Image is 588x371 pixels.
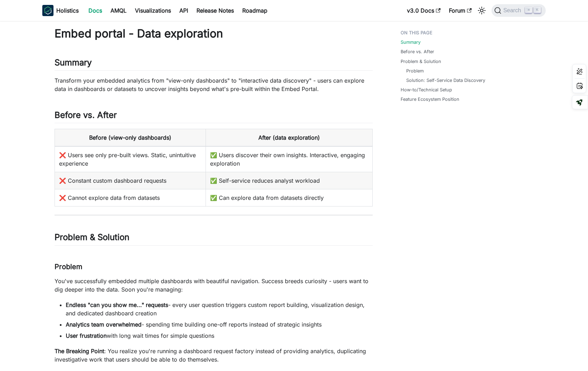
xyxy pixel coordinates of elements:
[55,262,373,271] h3: Problem
[66,301,373,317] li: - every user question triggers custom report building, visualization design, and dedicated dashbo...
[206,172,372,189] td: ✅ Self-service reduces analyst workload
[492,4,546,17] button: Search (Command+K)
[401,86,452,93] a: How-to/Technical Setup
[55,347,373,364] p: : You realize you're running a dashboard request factory instead of providing analytics, duplicat...
[42,5,79,16] a: HolisticsHolistics
[66,321,142,328] strong: Analytics team overwhelmed
[42,5,53,16] img: Holistics
[55,57,373,71] h2: Summary
[534,7,541,13] kbd: K
[403,5,445,16] a: v3.0 Docs
[175,5,192,16] a: API
[206,189,372,206] td: ✅ Can explore data from datasets directly
[56,6,79,15] b: Holistics
[84,5,106,16] a: Docs
[445,5,476,16] a: Forum
[55,146,206,172] td: ❌ Users see only pre-built views. Static, unintuitive experience
[501,7,525,14] span: Search
[55,189,206,206] td: ❌ Cannot explore data from datasets
[476,5,487,16] button: Switch between dark and light mode (currently light mode)
[206,129,372,147] th: After (data exploration)
[401,96,459,103] a: Feature Ecosystem Position
[66,332,107,339] strong: User frustration
[66,331,373,340] li: with long wait times for simple questions
[192,5,238,16] a: Release Notes
[131,5,175,16] a: Visualizations
[55,110,373,123] h2: Before vs. After
[106,5,131,16] a: AMQL
[55,172,206,189] td: ❌ Constant custom dashboard requests
[55,76,373,93] p: Transform your embedded analytics from "view-only dashboards" to "interactive data discovery" - u...
[206,146,372,172] td: ✅ Users discover their own insights. Interactive, engaging exploration
[66,301,168,308] strong: Endless "can you show me..." requests
[55,129,206,147] th: Before (view-only dashboards)
[55,348,104,355] strong: The Breaking Point
[401,48,434,55] a: Before vs. After
[401,39,421,45] a: Summary
[238,5,272,16] a: Roadmap
[525,7,532,13] kbd: ⌘
[55,232,373,245] h2: Problem & Solution
[406,68,424,74] a: Problem
[55,27,373,41] h1: Embed portal - Data exploration
[406,77,485,84] a: Solution: Self-Service Data Discovery
[55,277,373,294] p: You've successfully embedded multiple dashboards with beautiful navigation. Success breeds curios...
[401,58,441,65] a: Problem & Solution
[66,320,373,329] li: - spending time building one-off reports instead of strategic insights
